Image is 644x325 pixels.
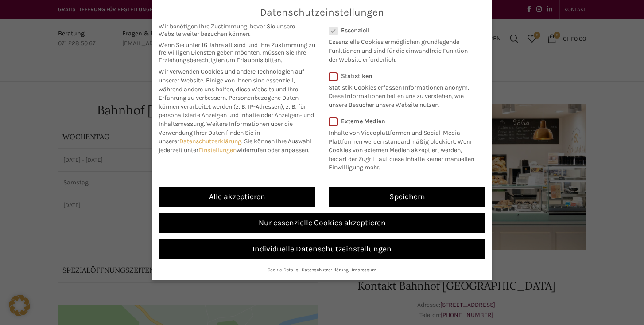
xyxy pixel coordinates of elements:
span: Wir benötigen Ihre Zustimmung, bevor Sie unsere Website weiter besuchen können. [159,23,315,38]
p: Statistik Cookies erfassen Informationen anonym. Diese Informationen helfen uns zu verstehen, wie... [329,80,474,110]
p: Essenzielle Cookies ermöglichen grundlegende Funktionen und sind für die einwandfreie Funktion de... [329,34,474,64]
p: Inhalte von Videoplattformen und Social-Media-Plattformen werden standardmäßig blockiert. Wenn Co... [329,125,480,172]
label: Externe Medien [329,117,480,125]
label: Statistiken [329,72,474,80]
a: Speichern [329,187,485,207]
a: Alle akzeptieren [159,187,315,207]
a: Nur essenzielle Cookies akzeptieren [159,213,485,233]
label: Essenziell [329,27,474,34]
span: Wenn Sie unter 16 Jahre alt sind und Ihre Zustimmung zu freiwilligen Diensten geben möchten, müss... [159,41,315,64]
span: Sie können Ihre Auswahl jederzeit unter widerrufen oder anpassen. [159,137,311,154]
a: Cookie-Details [268,267,299,273]
a: Einstellungen [198,146,237,154]
a: Impressum [352,267,376,273]
span: Personenbezogene Daten können verarbeitet werden (z. B. IP-Adressen), z. B. für personalisierte A... [159,94,314,128]
span: Wir verwenden Cookies und andere Technologien auf unserer Website. Einige von ihnen sind essenzie... [159,68,304,102]
a: Datenschutzerklärung [179,137,241,145]
span: Weitere Informationen über die Verwendung Ihrer Daten finden Sie in unserer . [159,120,293,145]
a: Datenschutzerklärung [302,267,349,273]
span: Datenschutzeinstellungen [260,7,384,18]
a: Individuelle Datenschutzeinstellungen [159,239,485,259]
